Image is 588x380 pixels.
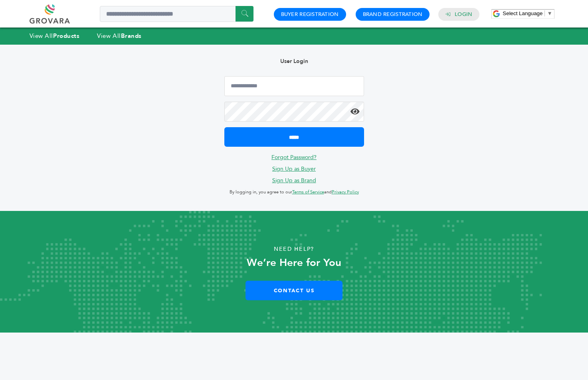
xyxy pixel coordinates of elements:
a: Terms of Service [292,189,324,195]
strong: Products [53,32,79,40]
a: Select Language​ [503,10,552,16]
a: Buyer Registration [281,11,339,18]
p: Need Help? [30,243,559,255]
span: ▼ [547,10,552,16]
input: Password [224,102,364,122]
strong: Brands [121,32,142,40]
a: Login [455,11,472,18]
input: Email Address [224,76,364,96]
a: Sign Up as Buyer [272,165,316,173]
a: Privacy Policy [332,189,359,195]
a: Contact Us [245,281,343,300]
span: Select Language [503,10,542,16]
a: View AllBrands [97,32,142,40]
a: View AllProducts [30,32,80,40]
a: Forgot Password? [271,154,317,161]
p: By logging in, you agree to our and [224,187,364,197]
a: Sign Up as Brand [272,177,316,184]
strong: We’re Here for You [247,256,341,270]
input: Search a product or brand... [100,6,253,22]
b: User Login [280,57,308,65]
a: Brand Registration [363,11,423,18]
